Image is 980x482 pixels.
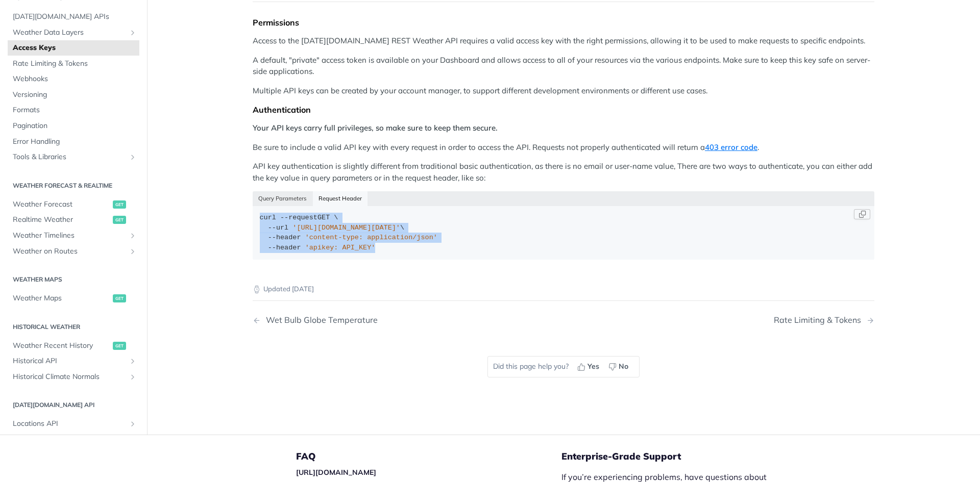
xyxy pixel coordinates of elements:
[13,419,126,429] span: Locations API
[619,361,628,372] span: No
[253,305,874,335] nav: Pagination Controls
[305,234,437,241] span: 'content-type: application/json'
[253,55,874,78] p: A default, "private" access token is available on your Dashboard and allows access to all of your...
[705,142,757,152] a: 403 error code
[253,123,498,133] strong: Your API keys carry full privileges, so make sure to keep them secure.
[261,315,378,325] div: Wet Bulb Globe Temperature
[13,246,126,257] span: Weather on Routes
[854,209,870,219] button: Copy Code
[129,373,137,381] button: Show subpages for Historical Climate Normals
[305,244,376,251] span: 'apikey: API_KEY'
[129,29,137,37] button: Show subpages for Weather Data Layers
[13,105,137,115] span: Formats
[13,137,137,147] span: Error Handling
[13,231,126,241] span: Weather Timelines
[13,372,126,382] span: Historical Climate Normals
[8,432,139,447] a: Insights APIShow subpages for Insights API
[13,43,137,53] span: Access Keys
[253,161,874,184] p: API key authentication is slightly different from traditional basic authentication, as there is n...
[8,228,139,243] a: Weather TimelinesShow subpages for Weather Timelines
[8,181,139,190] h2: Weather Forecast & realtime
[487,356,640,377] div: Did this page help you?
[8,134,139,149] a: Error Handling
[8,212,139,227] a: Realtime Weatherget
[253,315,519,325] a: Previous Page: Wet Bulb Globe Temperature
[8,400,139,410] h2: [DATE][DOMAIN_NAME] API
[280,214,317,221] span: --request
[253,284,874,294] p: Updated [DATE]
[253,35,874,47] p: Access to the [DATE][DOMAIN_NAME] REST Weather API requires a valid access key with the right per...
[13,152,126,162] span: Tools & Libraries
[253,17,874,28] div: Permissions
[13,74,137,84] span: Webhooks
[8,244,139,259] a: Weather on RoutesShow subpages for Weather on Routes
[268,224,289,232] span: --url
[8,56,139,71] a: Rate Limiting & Tokens
[8,118,139,134] a: Pagination
[774,315,874,325] a: Next Page: Rate Limiting & Tokens
[13,199,110,210] span: Weather Forecast
[13,121,137,131] span: Pagination
[605,359,634,374] button: No
[296,468,376,477] a: [URL][DOMAIN_NAME]
[13,341,110,351] span: Weather Recent History
[129,232,137,240] button: Show subpages for Weather Timelines
[129,153,137,161] button: Show subpages for Tools & Libraries
[8,25,139,40] a: Weather Data LayersShow subpages for Weather Data Layers
[253,142,874,154] p: Be sure to include a valid API key with every request in order to access the API. Requests not pr...
[8,369,139,385] a: Historical Climate NormalsShow subpages for Historical Climate Normals
[253,191,313,206] button: Query Parameters
[113,200,126,209] span: get
[8,291,139,306] a: Weather Mapsget
[13,90,137,100] span: Versioning
[13,356,126,366] span: Historical API
[260,214,276,221] span: curl
[268,244,301,251] span: --header
[253,105,874,115] div: Authentication
[8,275,139,284] h2: Weather Maps
[129,357,137,365] button: Show subpages for Historical API
[13,59,137,69] span: Rate Limiting & Tokens
[13,293,110,303] span: Weather Maps
[561,450,800,463] h5: Enterprise-Grade Support
[774,315,866,325] div: Rate Limiting & Tokens
[292,224,400,232] span: '[URL][DOMAIN_NAME][DATE]'
[13,435,126,445] span: Insights API
[268,234,301,241] span: --header
[587,361,599,372] span: Yes
[129,420,137,428] button: Show subpages for Locations API
[260,213,868,252] div: GET \ \
[253,85,874,97] p: Multiple API keys can be created by your account manager, to support different development enviro...
[8,87,139,103] a: Versioning
[129,247,137,256] button: Show subpages for Weather on Routes
[8,149,139,165] a: Tools & LibrariesShow subpages for Tools & Libraries
[8,322,139,332] h2: Historical Weather
[8,353,139,369] a: Historical APIShow subpages for Historical API
[8,9,139,24] a: [DATE][DOMAIN_NAME] APIs
[8,40,139,56] a: Access Keys
[8,197,139,212] a: Weather Forecastget
[574,359,605,374] button: Yes
[8,416,139,432] a: Locations APIShow subpages for Locations API
[13,215,110,225] span: Realtime Weather
[113,342,126,350] span: get
[13,28,126,38] span: Weather Data Layers
[296,450,561,463] h5: FAQ
[8,71,139,87] a: Webhooks
[8,103,139,118] a: Formats
[113,216,126,224] span: get
[8,338,139,353] a: Weather Recent Historyget
[113,294,126,302] span: get
[13,12,137,22] span: [DATE][DOMAIN_NAME] APIs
